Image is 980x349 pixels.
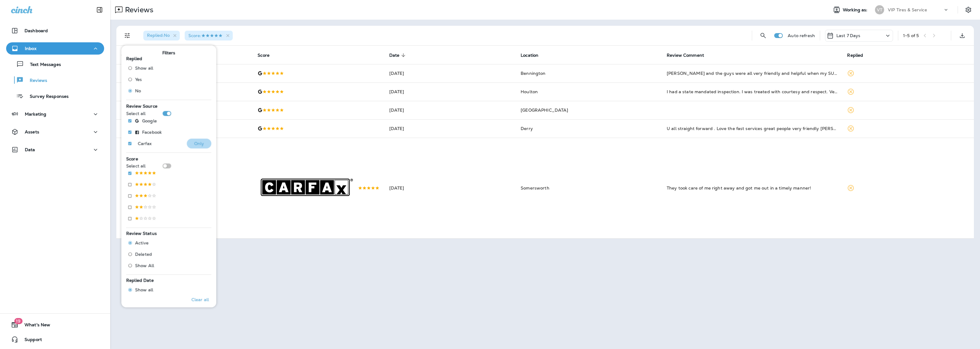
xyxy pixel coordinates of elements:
span: Show all [135,288,153,293]
span: Date [389,53,400,58]
button: Export as CSV [956,29,968,42]
button: Inbox [6,42,104,55]
td: [DATE] [384,101,516,119]
span: Replied : No [147,33,170,38]
button: Reviews [6,74,104,86]
button: Search Reviews [757,29,769,42]
p: Select all [126,163,145,168]
p: Data [25,147,35,152]
p: Assets [25,129,39,134]
button: Marketing [6,108,104,120]
span: Review Comment [667,53,704,58]
button: Only [187,139,211,148]
span: Filters [162,50,175,56]
div: Score:5 Stars [185,31,233,40]
div: Brad and the guys were all very friendly and helpful when my SUV had issues that required it bein... [667,70,837,76]
p: Dashboard [24,28,48,33]
span: Show all [135,66,153,71]
div: Replied:No [143,31,180,40]
div: VT [875,5,884,14]
span: Review Comment [667,52,712,58]
p: Select all [126,111,145,116]
button: Survey Responses [6,90,104,102]
span: [GEOGRAPHIC_DATA] [521,107,568,113]
button: Clear all [189,292,211,307]
p: Reviews [123,5,153,14]
td: [DATE] [384,64,516,82]
td: [DATE] [384,119,516,138]
span: Score [126,156,138,162]
p: Reviews [24,78,47,84]
p: Marketing [25,112,46,117]
p: Survey Responses [24,94,69,100]
p: Last 7 Days [836,33,861,38]
span: Working as: [843,7,869,13]
div: 1 - 5 of 5 [903,33,919,38]
span: Review Status [126,231,157,236]
span: Somersworth [521,185,549,191]
button: 19What's New [6,319,104,331]
span: Bennington [521,71,545,76]
span: Replied [847,53,863,58]
span: Active [135,241,149,246]
span: Replied [847,52,871,58]
span: Derry [521,126,533,131]
p: Inbox [25,46,36,51]
span: Support [18,337,42,344]
button: Settings [963,4,974,15]
span: Show All [135,263,154,268]
span: Replied [126,56,142,61]
p: Google [142,118,157,123]
div: I had a state mandated inspection. I was treated with courtesy and respect. Very satisfied. [667,89,837,95]
button: Text Messages [6,58,104,71]
div: They took care of me right away and got me out in a timely manner! [667,185,837,191]
span: Deleted [135,252,152,257]
p: Text Messages [24,62,61,68]
span: Houlton [521,89,538,94]
span: No [135,88,141,93]
span: Date [389,52,408,58]
span: Location [521,52,546,58]
span: Score [258,53,269,58]
p: Auto refresh [788,33,815,38]
div: Filters [121,42,216,307]
span: What's New [18,322,50,330]
span: Yes [135,77,142,82]
button: Support [6,333,104,346]
button: Assets [6,126,104,138]
span: 19 [14,318,22,324]
span: Location [521,53,538,58]
button: Collapse Sidebar [91,4,108,16]
button: Dashboard [6,25,104,37]
td: [DATE] [384,82,516,101]
p: Facebook [142,130,162,135]
span: Score [258,52,277,58]
p: VIP Tires & Service [888,7,927,12]
div: U all straight forward . Love the fast services great people very friendly Roger is awesome 👍 [667,125,837,132]
span: Review Source [126,104,157,109]
button: Filters [121,29,134,42]
button: Data [6,144,104,156]
p: Clear all [191,297,209,302]
p: Only [194,141,204,146]
td: [DATE] [384,138,516,238]
p: Carfax [138,141,152,146]
span: Score : [188,33,223,38]
span: Replied Date [126,278,154,283]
